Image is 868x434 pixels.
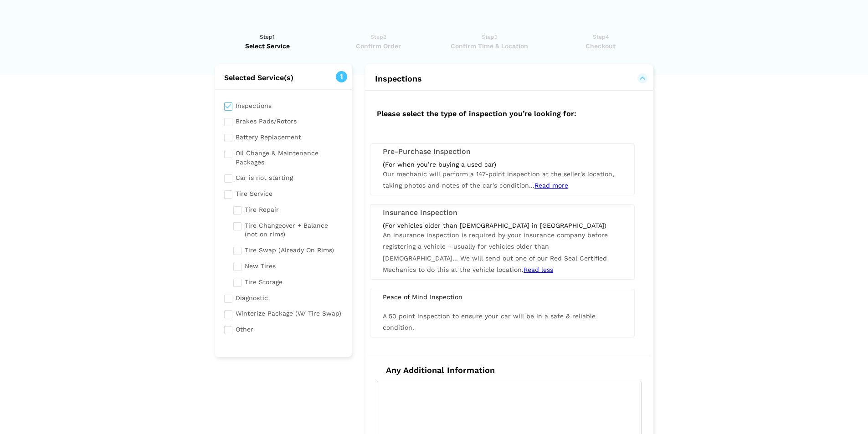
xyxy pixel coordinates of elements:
h2: Please select the type of inspection you’re looking for: [368,100,651,125]
span: We will send out one of our Red Seal Certified Mechanics to do this at the vehicle location. [383,255,607,273]
span: 1 [336,71,347,82]
span: Confirm Order [326,41,431,51]
span: Confirm Time & Location [437,41,542,51]
div: (For vehicles older than [DEMOGRAPHIC_DATA] in [GEOGRAPHIC_DATA]) [383,221,622,230]
span: Our mechanic will perform a 147-point inspection at the seller's location, taking photos and note... [383,170,614,189]
span: A 50 point inspection to ensure your car will be in a safe & reliable condition. [383,312,596,331]
span: Read more [534,182,568,189]
span: Select Service [215,41,320,51]
h4: Any Additional Information [377,365,642,375]
a: Step2 [326,32,431,51]
div: (For when you’re buying a used car) [383,160,622,168]
a: Step4 [548,32,653,51]
a: Step1 [215,32,320,51]
button: Inspections [375,73,644,84]
span: Checkout [548,41,653,51]
span: An insurance inspection is required by your insurance company before registering a vehicle - usua... [383,231,608,273]
h3: Insurance Inspection [383,209,622,217]
span: Read less [524,266,553,273]
h3: Pre-Purchase Inspection [383,148,622,156]
h2: Selected Service(s) [215,73,352,82]
a: Step3 [437,32,542,51]
div: Peace of Mind Inspection [376,293,629,301]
